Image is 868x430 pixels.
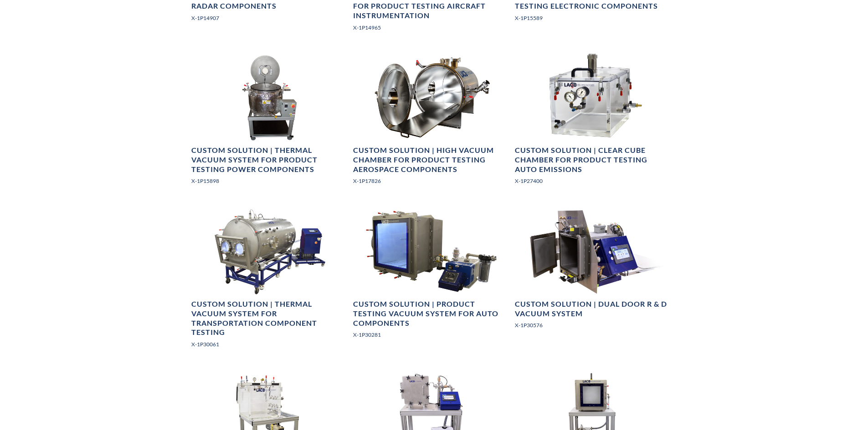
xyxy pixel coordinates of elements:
[191,54,348,193] a: thermal vacuum system on cart with electric heaters, LED lighting, a large viewport with Lid Open...
[353,23,509,32] p: X-1P14965
[353,54,509,193] a: Front View of Open High Vacuum Chamber for Product Testing Aerospace ComponentsCustom Solution | ...
[353,207,509,347] a: Product Testing Vacuum System with Cube ChamberCustom Solution | Product Testing Vacuum System fo...
[515,54,671,193] a: Clear Cube Chamber for Product Testing Auto EmissionsCustom Solution | Clear Cube Chamber for Pro...
[191,14,348,22] p: X-1P14907
[515,299,671,319] h4: Custom Solution | Dual Door R & D Vacuum System
[353,330,509,339] p: X-1P30281
[515,207,671,337] a: Dual Door Vacuum SystemCustom Solution | Dual Door R & D Vacuum SystemX-1P30576
[191,207,348,356] a: Custom Vacuum System for testing large transportation componentsCustom Solution | Thermal Vacuum ...
[515,321,671,329] p: X-1P30576
[191,299,348,337] h4: Custom Solution | Thermal Vacuum System for Transportation Component Testing
[191,146,348,174] h4: Custom Solution | Thermal Vacuum System for Product Testing Power Components
[353,299,509,328] h4: Custom Solution | Product Testing Vacuum System for Auto Components
[191,340,348,349] p: X-1P30061
[515,177,671,185] p: X-1P27400
[353,146,509,174] h4: Custom Solution | High Vacuum Chamber for Product Testing Aerospace Components
[191,177,348,185] p: X-1P15898
[515,146,671,174] h4: Custom Solution | Clear Cube Chamber for Product Testing Auto Emissions
[515,14,671,22] p: X-1P15589
[353,177,509,185] p: X-1P17826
